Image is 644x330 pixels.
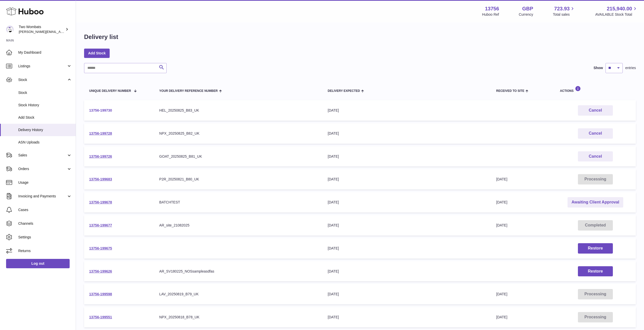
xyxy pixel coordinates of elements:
[18,140,72,145] span: ASN Uploads
[578,105,613,116] button: Cancel
[607,5,632,12] span: 215,940.00
[84,49,110,58] a: Add Stock
[485,5,499,12] strong: 13756
[482,12,499,17] div: Huboo Ref
[496,89,524,93] span: Received to Site
[578,151,613,162] button: Cancel
[594,66,603,70] label: Show
[328,315,486,320] div: [DATE]
[89,131,112,135] a: 13756-199728
[18,180,72,185] span: Usage
[18,64,67,69] span: Listings
[159,315,318,320] div: NPX_20250818_B78_UK
[89,108,112,112] a: 13756-199730
[89,246,112,250] a: 13756-199675
[18,128,72,132] span: Delivery History
[328,269,486,274] div: [DATE]
[159,200,318,205] div: BATCHTEST
[522,5,533,12] strong: GBP
[568,197,623,208] a: Awaiting Client Approval
[595,12,638,17] span: AVAILABLE Stock Total
[578,128,613,139] button: Cancel
[19,30,129,34] span: [PERSON_NAME][EMAIL_ADDRESS][PERSON_NAME][DOMAIN_NAME]
[89,89,131,93] span: Unique Delivery Number
[18,115,72,120] span: Add Stock
[496,315,507,319] span: [DATE]
[18,235,72,240] span: Settings
[18,90,72,95] span: Stock
[560,86,631,93] div: Actions
[496,223,507,227] span: [DATE]
[6,259,70,268] a: Log out
[328,154,486,159] div: [DATE]
[159,154,318,159] div: GOAT_20250825_B81_UK
[328,223,486,228] div: [DATE]
[578,243,613,254] button: Restore
[159,89,218,93] span: Your Delivery Reference Number
[159,177,318,182] div: P2R_20250821_B80_UK
[18,77,67,82] span: Stock
[159,223,318,228] div: AR_site_21082025
[6,26,14,33] img: philip.carroll@twowombats.com
[625,66,636,70] span: entries
[89,177,112,181] a: 13756-199683
[89,200,112,204] a: 13756-199678
[18,249,72,253] span: Returns
[328,108,486,113] div: [DATE]
[19,25,64,34] div: Two Wombats
[159,131,318,136] div: NPX_20250825_B82_UK
[519,12,533,17] div: Currency
[18,167,67,171] span: Orders
[18,208,72,212] span: Cases
[18,194,67,199] span: Invoicing and Payments
[328,177,486,182] div: [DATE]
[553,12,575,17] span: Total sales
[18,103,72,108] span: Stock History
[89,315,112,319] a: 13756-199551
[328,292,486,297] div: [DATE]
[554,5,570,12] span: 723.93
[18,50,72,55] span: My Dashboard
[328,246,486,251] div: [DATE]
[89,154,112,158] a: 13756-199726
[553,5,575,17] a: 723.93 Total sales
[89,223,112,227] a: 13756-199677
[328,200,486,205] div: [DATE]
[159,108,318,113] div: HEL_20250825_B83_UK
[84,33,118,41] h1: Delivery list
[18,153,67,158] span: Sales
[89,269,112,273] a: 13756-199626
[18,221,72,226] span: Channels
[496,200,507,204] span: [DATE]
[328,131,486,136] div: [DATE]
[578,266,613,277] button: Restore
[89,292,112,296] a: 13756-199598
[159,292,318,297] div: LAV_20250819_B79_UK
[328,89,360,93] span: Delivery Expected
[496,177,507,181] span: [DATE]
[496,292,507,296] span: [DATE]
[595,5,638,17] a: 215,940.00 AVAILABLE Stock Total
[159,269,318,274] div: AR_SV180225_NOSsampleasdfas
